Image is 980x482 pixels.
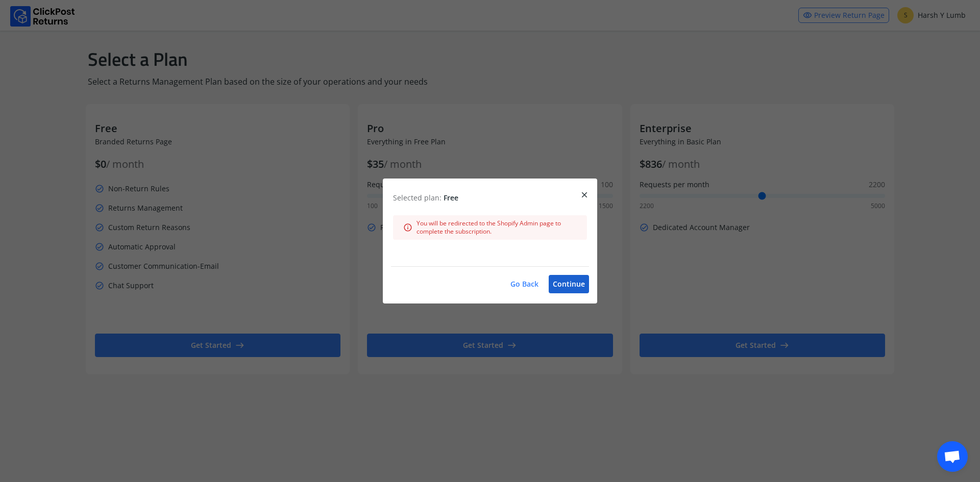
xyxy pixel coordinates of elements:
[937,441,968,472] div: Open chat
[572,189,597,201] button: close
[393,193,587,203] p: Selected plan:
[580,188,589,202] span: close
[403,220,412,235] span: info
[506,275,543,293] button: Go Back
[549,275,589,293] button: Continue
[416,219,577,236] span: You will be redirected to the Shopify Admin page to complete the subscription.
[444,193,458,202] span: Free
